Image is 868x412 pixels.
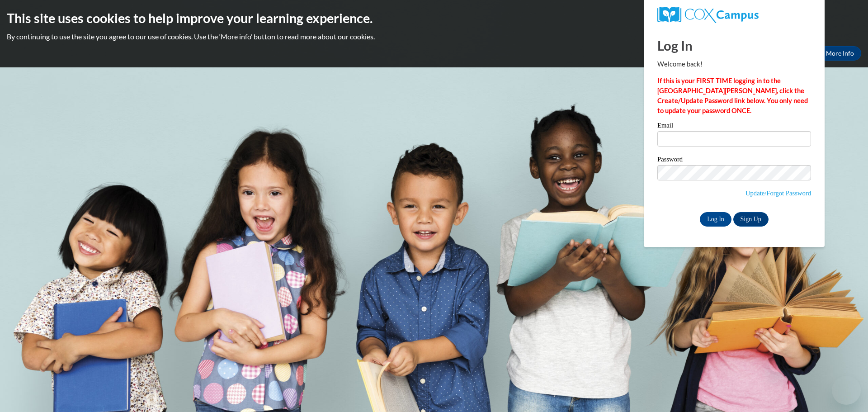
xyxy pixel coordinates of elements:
input: Log In [700,212,731,227]
img: COX Campus [657,7,759,23]
a: More Info [819,46,861,61]
iframe: Button to launch messaging window [832,376,861,405]
label: Email [657,122,811,131]
p: By continuing to use the site you agree to our use of cookies. Use the ‘More info’ button to read... [7,32,861,42]
a: Update/Forgot Password [745,189,811,197]
iframe: Close message [769,354,787,372]
strong: If this is your FIRST TIME logging in to the [GEOGRAPHIC_DATA][PERSON_NAME], click the Create/Upd... [657,77,808,114]
h2: This site uses cookies to help improve your learning experience. [7,9,861,27]
p: Welcome back! [657,59,811,69]
label: Password [657,156,811,165]
a: Sign Up [733,212,769,227]
a: COX Campus [657,7,811,23]
h1: Log In [657,36,811,55]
